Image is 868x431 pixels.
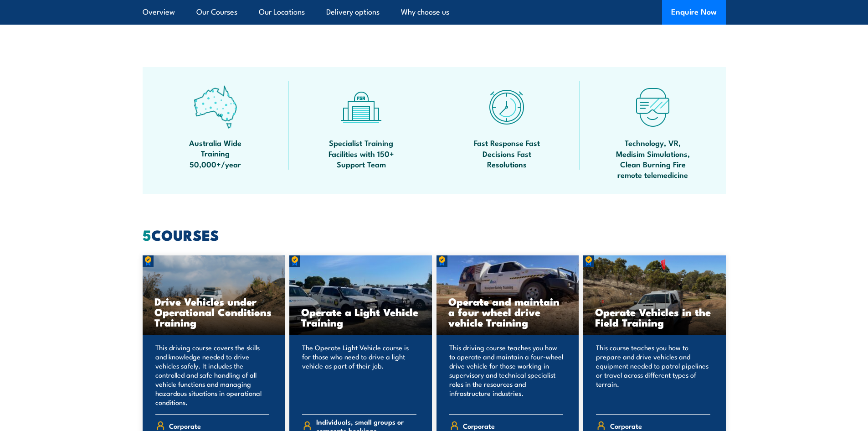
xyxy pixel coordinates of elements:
h3: Operate Vehicles in the Field Training [595,306,714,327]
h2: COURSES [143,228,726,241]
img: auswide-icon [194,85,237,129]
h3: Operate and maintain a four wheel drive vehicle Training [448,296,567,327]
h3: Drive Vehicles under Operational Conditions Training [154,296,273,327]
p: This driving course covers the skills and knowledge needed to drive vehicles safely. It includes ... [155,343,270,407]
p: The Operate Light Vehicle course is for those who need to drive a light vehicle as part of their ... [302,343,416,407]
span: Specialist Training Facilities with 150+ Support Team [320,137,402,169]
h3: Operate a Light Vehicle Training [301,306,420,327]
img: facilities-icon [339,85,383,129]
img: tech-icon [631,85,674,129]
img: fast-icon [485,85,529,129]
strong: 5 [143,223,151,246]
span: Technology, VR, Medisim Simulations, Clean Burning Fire remote telemedicine [612,137,694,180]
span: Fast Response Fast Decisions Fast Resolutions [466,137,548,169]
p: This course teaches you how to prepare and drive vehicles and equipment needed to patrol pipeline... [596,343,710,407]
span: Australia Wide Training 50,000+/year [175,137,257,169]
p: This driving course teaches you how to operate and maintain a four-wheel drive vehicle for those ... [449,343,564,407]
